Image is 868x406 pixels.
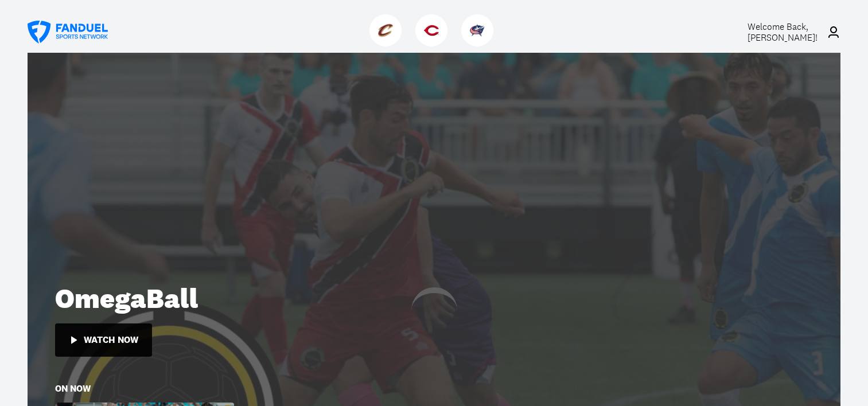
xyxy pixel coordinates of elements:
div: Watch Now [84,335,138,345]
span: Welcome Back, [PERSON_NAME] ! [748,21,818,44]
div: On Now [55,384,91,393]
a: RedsReds [415,37,452,49]
button: Watch Now [55,323,152,357]
a: Welcome Back,[PERSON_NAME]! [718,21,840,43]
img: Cavaliers [378,23,393,38]
a: CavaliersCavaliers [369,37,406,49]
img: Blue Jackets [470,23,485,38]
a: Blue JacketsBlue Jackets [461,37,498,49]
a: FanDuel Sports Network [28,21,108,44]
img: Reds [424,23,439,38]
div: OmegaBall [55,282,813,315]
